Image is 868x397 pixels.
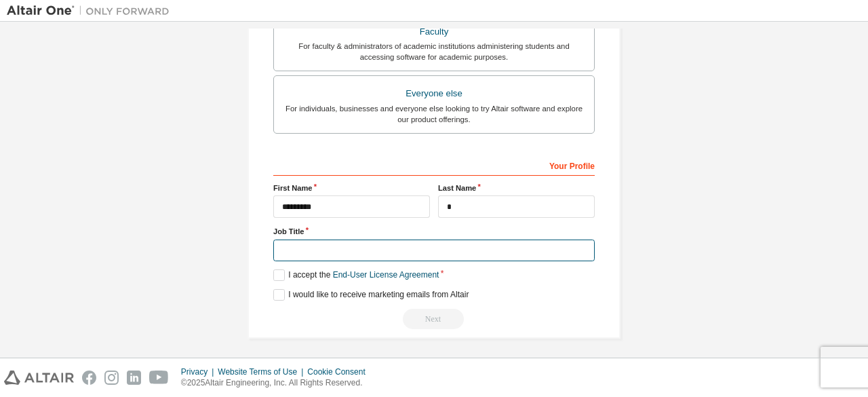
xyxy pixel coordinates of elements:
[4,371,74,385] img: altair_logo.svg
[104,371,119,385] img: instagram.svg
[282,22,586,41] div: Faculty
[273,183,430,193] label: First Name
[218,366,307,377] div: Website Terms of Use
[149,371,169,385] img: youtube.svg
[127,371,141,385] img: linkedin.svg
[273,289,469,301] label: I would like to receive marketing emails from Altair
[273,154,595,176] div: Your Profile
[181,377,374,389] p: © 2025 Altair Engineering, Inc. All Rights Reserved.
[307,366,373,377] div: Cookie Consent
[282,103,586,125] div: For individuals, businesses and everyone else looking to try Altair software and explore our prod...
[273,269,439,281] label: I accept the
[333,270,439,280] a: End-User License Agreement
[438,183,595,193] label: Last Name
[273,309,595,329] div: Read and acccept EULA to continue
[181,366,218,377] div: Privacy
[7,4,176,18] img: Altair One
[282,41,586,62] div: For faculty & administrators of academic institutions administering students and accessing softwa...
[273,226,595,237] label: Job Title
[82,371,96,385] img: facebook.svg
[282,84,586,103] div: Everyone else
